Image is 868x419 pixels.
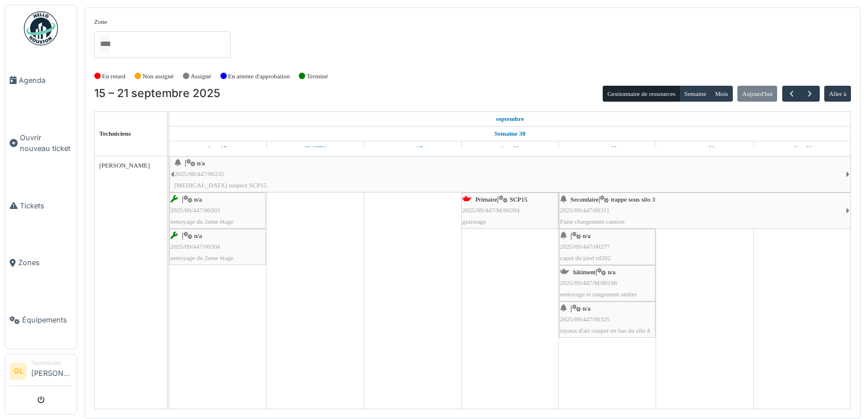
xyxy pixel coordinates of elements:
[560,207,610,213] span: 2025/09/447/00311
[510,196,527,203] span: SCP15
[560,279,617,286] span: 2025/09/447/M/00196
[710,86,733,102] button: Mois
[191,72,211,81] label: Assigné
[20,132,72,154] span: Ouvrir nouveau ticket
[170,218,233,225] span: nettoyage du 2eme étage
[583,232,591,239] span: n/a
[206,141,229,156] a: 15 septembre 2025
[194,232,202,239] span: n/a
[31,359,72,383] li: [PERSON_NAME]
[595,141,620,156] a: 19 septembre 2025
[492,127,528,141] a: Semaine 38
[560,218,625,225] span: Fuite chargement camion
[10,359,72,386] a: GL Technicien[PERSON_NAME]
[5,52,77,109] a: Agenda
[560,291,637,298] span: nettoyage et rangement atelier
[611,196,655,203] span: trappe sous silo 3
[174,170,224,177] span: 2025/08/447/00235
[800,86,819,102] button: Suivant
[170,194,265,227] div: |
[560,194,846,227] div: |
[560,316,610,322] span: 2025/09/447/00325
[573,269,595,275] span: bâtiment
[570,196,599,203] span: Secondaire
[790,141,815,156] a: 21 septembre 2025
[560,231,654,263] div: |
[5,234,77,292] a: Zones
[824,86,851,102] button: Aller à
[94,17,107,27] label: Zone
[22,315,72,325] span: Équipements
[24,11,58,45] img: Badge_color-CXgf-gQk.svg
[560,327,650,334] span: tuyaux d'air couper en bas du silo 4
[307,72,328,81] label: Terminé
[228,72,290,81] label: En attente d'approbation
[560,254,611,261] span: capot du pied rd202
[583,305,591,312] span: n/a
[603,86,680,102] button: Gestionnaire de ressources
[462,194,557,227] div: |
[197,160,205,166] span: n/a
[737,86,777,102] button: Aujourd'hui
[462,218,486,225] span: graissage
[20,200,72,211] span: Tickets
[692,141,718,156] a: 20 septembre 2025
[10,363,27,380] li: GL
[99,36,110,52] input: Tous
[31,359,72,367] div: Technicien
[94,87,220,100] h2: 15 – 21 septembre 2025
[143,72,174,81] label: Non assigné
[498,141,522,156] a: 18 septembre 2025
[560,267,654,300] div: |
[170,207,220,213] span: 2025/09/447/00303
[18,257,72,268] span: Zones
[560,303,654,336] div: |
[170,243,220,250] span: 2025/09/447/00304
[5,109,77,177] a: Ouvrir nouveau ticket
[560,243,610,250] span: 2025/09/447/00277
[174,182,267,188] span: [MEDICAL_DATA] suspect SCP15
[194,196,202,203] span: n/a
[5,177,77,234] a: Tickets
[19,75,72,86] span: Agenda
[99,130,131,137] span: Techniciens
[608,269,616,275] span: n/a
[462,207,520,213] span: 2025/09/447/M/00204
[475,196,498,203] span: Primaire
[782,86,801,102] button: Précédent
[302,141,329,156] a: 16 septembre 2025
[102,72,126,81] label: En retard
[5,291,77,349] a: Équipements
[679,86,711,102] button: Semaine
[400,141,425,156] a: 17 septembre 2025
[174,158,846,191] div: |
[170,254,233,261] span: nettoyage du 2eme étage
[170,231,265,263] div: |
[493,112,527,126] a: 15 septembre 2025
[99,162,150,169] span: [PERSON_NAME]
